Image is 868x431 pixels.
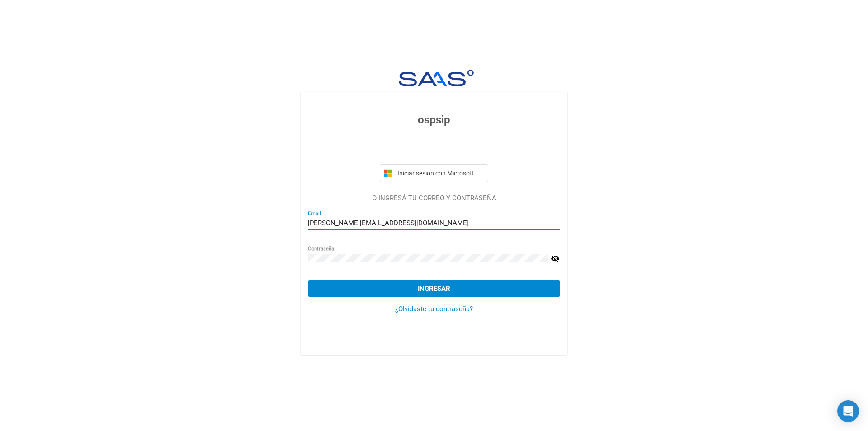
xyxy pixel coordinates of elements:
[308,193,560,204] p: O INGRESÁ TU CORREO Y CONTRASEÑA
[837,400,859,422] div: Open Intercom Messenger
[395,305,473,313] a: ¿Olvidaste tu contraseña?
[551,253,560,264] mat-icon: visibility_off
[380,164,488,182] button: Iniciar sesión con Microsoft
[375,138,493,158] iframe: Botón Iniciar sesión con Google
[396,170,484,177] span: Iniciar sesión con Microsoft
[418,284,450,293] span: Ingresar
[308,112,560,128] h3: ospsip
[308,280,560,297] button: Ingresar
